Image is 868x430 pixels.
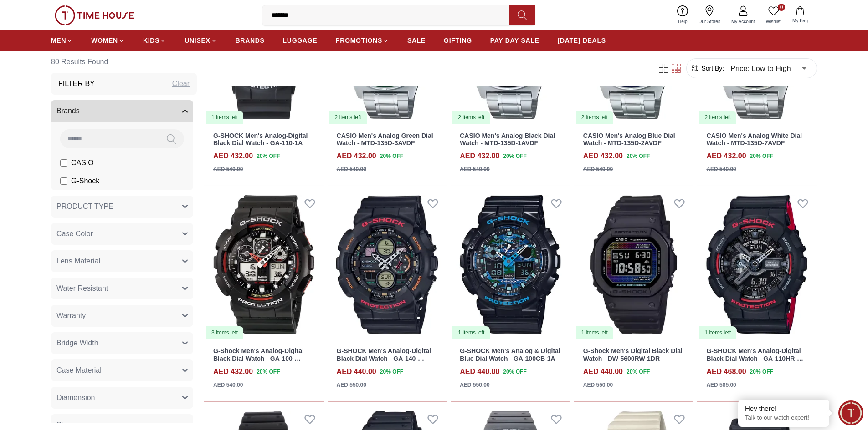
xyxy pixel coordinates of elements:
[724,56,813,81] div: Price: Low to High
[213,366,253,377] h4: AED 432.00
[574,190,693,340] img: G-Shock Men's Digital Black Dial Watch - DW-5600RW-1DR
[328,190,447,340] img: G-SHOCK Men's Analog-Digital Black Dial Watch - GA-140-1A4DR
[380,368,403,376] span: 20 % OFF
[56,256,100,267] span: Lens Material
[337,366,376,377] h4: AED 440.00
[706,347,803,370] a: G-SHOCK Men's Analog-Digital Black Dial Watch - GA-110HR-1ADR
[56,392,95,403] span: Diamension
[576,326,613,339] div: 1 items left
[206,326,243,339] div: 3 items left
[460,151,499,162] h4: AED 432.00
[460,381,489,389] div: AED 550.00
[706,165,736,173] div: AED 540.00
[503,152,526,160] span: 20 % OFF
[490,32,539,49] a: PAY DAY SALE
[838,400,863,425] div: Chat Widget
[503,368,526,376] span: 20 % OFF
[204,190,324,340] a: G-Shock Men's Analog-Digital Black Dial Watch - GA-100-1A4DR3 items left
[213,347,304,370] a: G-Shock Men's Analog-Digital Black Dial Watch - GA-100-1A4DR
[56,106,80,116] span: Brands
[760,4,787,27] a: 0Wishlist
[236,36,265,45] span: BRANDS
[56,201,113,212] span: PRODUCT TYPE
[51,36,66,45] span: MEN
[206,111,243,124] div: 1 items left
[51,332,193,354] button: Bridge Width
[51,100,193,122] button: Brands
[213,165,243,173] div: AED 540.00
[750,368,773,376] span: 20 % OFF
[71,157,94,168] span: CASIO
[185,36,210,45] span: UNISEX
[51,223,193,245] button: Case Color
[444,36,472,45] span: GIFTING
[51,305,193,327] button: Warranty
[576,111,613,124] div: 2 items left
[91,36,118,45] span: WOMEN
[172,78,190,89] div: Clear
[143,36,159,45] span: KIDS
[337,347,431,370] a: G-SHOCK Men's Analog-Digital Black Dial Watch - GA-140-1A4DR
[213,151,253,162] h4: AED 432.00
[745,404,822,413] div: Hey there!
[380,152,403,160] span: 20 % OFF
[460,132,555,147] a: CASIO Men's Analog Black Dial Watch - MTD-135D-1AVDF
[583,347,683,362] a: G-Shock Men's Digital Black Dial Watch - DW-5600RW-1DR
[460,165,489,173] div: AED 540.00
[407,36,426,45] span: SALE
[699,111,736,124] div: 2 items left
[583,165,613,173] div: AED 540.00
[627,368,650,376] span: 20 % OFF
[706,151,746,162] h4: AED 432.00
[56,228,93,239] span: Case Color
[51,359,193,381] button: Case Material
[627,152,650,160] span: 20 % OFF
[460,347,560,362] a: G-SHOCK Men's Analog & Digital Blue Dial Watch - GA-100CB-1A
[257,152,280,160] span: 20 % OFF
[283,36,318,45] span: LUGGAGE
[51,387,193,409] button: Diamension
[213,381,243,389] div: AED 540.00
[697,190,817,340] a: G-SHOCK Men's Analog-Digital Black Dial Watch - GA-110HR-1ADR1 items left
[706,366,746,377] h4: AED 468.00
[51,196,193,218] button: PRODUCT TYPE
[706,381,736,389] div: AED 585.00
[51,32,73,49] a: MEN
[56,365,102,376] span: Case Material
[697,190,817,340] img: G-SHOCK Men's Analog-Digital Black Dial Watch - GA-110HR-1ADR
[789,17,812,24] span: My Bag
[283,32,318,49] a: LUGGAGE
[451,190,570,340] a: G-SHOCK Men's Analog & Digital Blue Dial Watch - GA-100CB-1A1 items left
[452,111,490,124] div: 2 items left
[558,36,606,45] span: [DATE] DEALS
[762,18,785,25] span: Wishlist
[56,338,98,349] span: Bridge Width
[56,283,108,294] span: Water Resistant
[407,32,426,49] a: SALE
[55,5,134,25] img: ...
[51,278,193,299] button: Water Resistant
[337,165,366,173] div: AED 540.00
[337,151,376,162] h4: AED 432.00
[583,151,623,162] h4: AED 432.00
[337,132,433,147] a: CASIO Men's Analog Green Dial Watch - MTD-135D-3AVDF
[452,326,490,339] div: 1 items left
[213,132,308,147] a: G-SHOCK Men's Analog-Digital Black Dial Watch - GA-110-1A
[337,381,366,389] div: AED 550.00
[257,368,280,376] span: 20 % OFF
[71,176,99,187] span: G-Shock
[335,36,382,45] span: PROMOTIONS
[236,32,265,49] a: BRANDS
[695,18,724,25] span: Our Stores
[91,32,125,49] a: WOMEN
[60,177,67,185] input: G-Shock
[185,32,217,49] a: UNISEX
[56,310,86,321] span: Warranty
[451,190,570,340] img: G-SHOCK Men's Analog & Digital Blue Dial Watch - GA-100CB-1A
[706,132,802,147] a: CASIO Men's Analog White Dial Watch - MTD-135D-7AVDF
[58,78,95,89] h3: Filter By
[51,250,193,272] button: Lens Material
[143,32,166,49] a: KIDS
[699,326,736,339] div: 1 items left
